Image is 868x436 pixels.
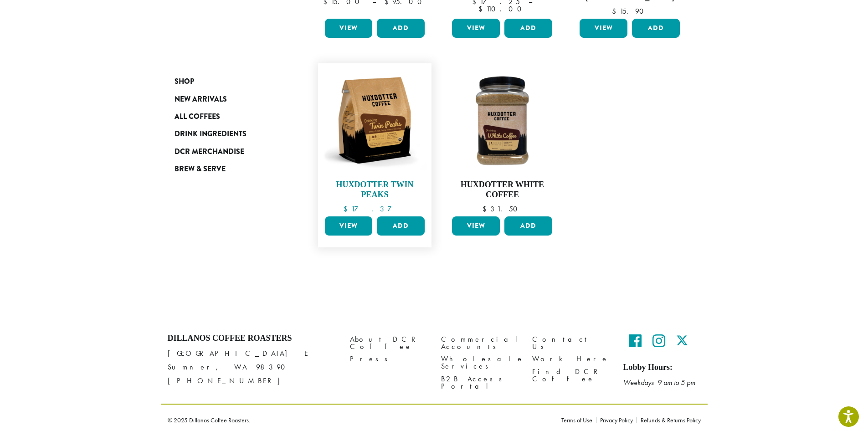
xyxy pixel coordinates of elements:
h4: Dillanos Coffee Roasters [168,333,336,344]
button: Add [504,216,552,236]
span: $ [478,4,486,14]
a: View [325,216,373,236]
a: Privacy Policy [596,417,637,423]
a: Find DCR Coffee [532,365,610,385]
p: [GEOGRAPHIC_DATA] E Sumner, WA 98390 [PHONE_NUMBER] [168,347,336,388]
button: Add [632,19,680,38]
a: Shop [175,73,284,90]
a: All Coffees [175,108,284,125]
span: New Arrivals [175,94,227,105]
a: Huxdotter Twin Peaks $17.37 [323,68,427,212]
span: Shop [175,76,194,87]
bdi: 15.90 [612,6,648,16]
button: Add [504,19,552,38]
a: Drink Ingredients [175,125,284,143]
span: All Coffees [175,111,220,123]
span: $ [612,6,620,16]
h4: Huxdotter White Coffee [450,180,555,200]
a: Brew & Serve [175,160,284,178]
span: DCR Merchandise [175,146,244,158]
img: Huxdotter-Coffee-Twin-Peaks-12oz-Web-1.jpg [322,68,427,173]
bdi: 31.50 [483,204,522,214]
a: Commercial Accounts [441,333,519,353]
a: View [452,19,500,38]
button: Add [377,19,425,38]
a: Contact Us [532,333,610,353]
a: New Arrivals [175,90,284,108]
button: Add [377,216,425,236]
a: Huxdotter White Coffee $31.50 [450,68,555,212]
img: Huxdotter-White-Coffee-2lb-Container-Web.jpg [450,68,555,173]
a: Wholesale Services [441,353,519,373]
a: View [325,19,373,38]
h5: Lobby Hours: [623,363,701,373]
bdi: 110.00 [478,4,526,14]
span: Drink Ingredients [175,128,247,140]
span: $ [483,204,490,214]
a: View [452,216,500,236]
a: Terms of Use [561,417,596,423]
span: Brew & Serve [175,164,226,175]
a: DCR Merchandise [175,143,284,160]
p: © 2025 Dillanos Coffee Roasters. [168,417,548,423]
a: Press [350,353,427,365]
a: About DCR Coffee [350,333,427,353]
a: B2B Access Portal [441,373,519,392]
span: $ [344,204,351,214]
em: Weekdays 9 am to 5 pm [623,378,695,387]
a: Work Here [532,353,610,365]
a: View [580,19,627,38]
h4: Huxdotter Twin Peaks [323,180,427,200]
bdi: 17.37 [344,204,406,214]
a: Refunds & Returns Policy [637,417,701,423]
